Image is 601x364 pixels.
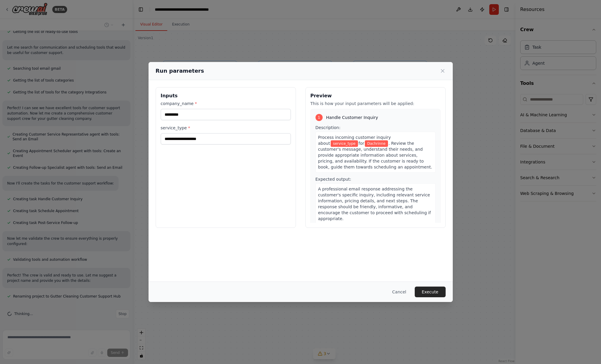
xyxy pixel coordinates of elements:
[331,140,358,147] span: Variable: service_type
[387,287,411,297] button: Cancel
[318,141,432,169] span: . Review the customer's message, understand their needs, and provide appropriate information abou...
[316,125,340,130] span: Description:
[316,177,351,182] span: Expected output:
[161,101,291,107] label: company_name
[310,92,441,99] h3: Preview
[359,141,364,146] span: for
[310,101,441,107] p: This is how your input parameters will be applied:
[365,140,388,147] span: Variable: company_name
[316,114,323,121] div: 1
[156,67,204,75] h2: Run parameters
[161,125,291,131] label: service_type
[318,187,431,221] span: A professional email response addressing the customer's specific inquiry, including relevant serv...
[318,135,391,146] span: Process incoming customer inquiry about
[161,92,291,99] h3: Inputs
[415,287,446,297] button: Execute
[326,115,378,120] span: Handle Customer Inquiry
